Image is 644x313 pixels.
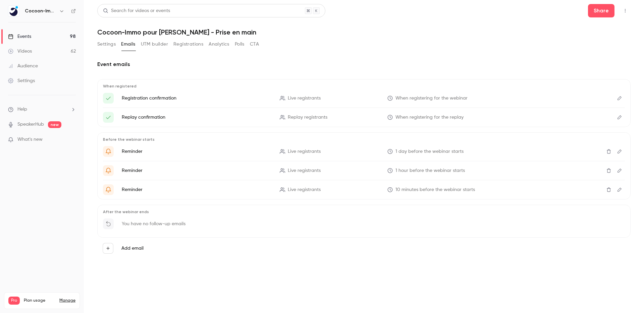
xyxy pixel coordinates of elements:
li: Votre wébinaire va démarrer - {{ event_name }} [103,184,625,195]
span: 1 day before the webinar starts [395,148,464,155]
button: Emails [121,39,135,50]
h1: Cocoon-Immo pour [PERSON_NAME] - Prise en main [97,28,631,36]
span: 10 minutes before the webinar starts [395,186,475,193]
button: Edit [614,93,625,104]
span: Live registrants [288,186,321,193]
button: Edit [614,165,625,176]
div: Audience [8,63,38,69]
img: Cocoon-Immo [8,6,19,16]
li: help-dropdown-opener [8,106,76,113]
span: Pro [8,297,20,305]
div: Search for videos or events [103,7,170,14]
button: Share [588,4,614,17]
button: Analytics [209,39,229,50]
li: C'est dans 1 heure 🥳 - Votre webinaire {{ event_name }} [103,165,625,176]
span: What's new [17,136,43,143]
a: SpeakerHub [17,121,44,128]
button: Registrations [173,39,203,50]
p: Reminder [122,148,272,155]
button: Settings [97,39,116,50]
span: Live registrants [288,167,321,174]
button: CTA [250,39,259,50]
p: Registration confirmation [122,95,272,102]
p: Reminder [122,167,272,174]
li: Voici votre lien d'accès au wébinaire {{ event_name }}! [103,112,625,123]
span: Replay registrants [288,114,327,121]
div: Events [8,33,31,40]
div: Settings [8,77,35,84]
span: new [48,121,61,128]
h2: Event emails [97,60,631,68]
button: Edit [614,184,625,195]
h6: Cocoon-Immo [25,8,56,14]
button: Delete [603,165,614,176]
button: Polls [235,39,245,50]
label: Add email [121,245,144,252]
span: Help [17,106,27,113]
li: Voici votre lien d'accès au webinaire {{ event_name }}! [103,93,625,104]
span: Live registrants [288,95,321,102]
iframe: Noticeable Trigger [68,137,76,143]
p: Before the webinar starts [103,137,625,142]
p: After the webinar ends [103,209,625,214]
button: Delete [603,146,614,157]
button: Edit [614,146,625,157]
span: Live registrants [288,148,321,155]
span: When registering for the replay [395,114,464,121]
p: You have no follow-up emails [122,221,185,227]
a: Manage [59,298,75,303]
button: Delete [603,184,614,195]
span: When registering for the webinar [395,95,468,102]
span: 1 hour before the webinar starts [395,167,465,174]
button: UTM builder [141,39,168,50]
p: Reminder [122,186,272,193]
div: Videos [8,48,32,55]
button: Edit [614,112,625,123]
p: Replay confirmation [122,114,272,121]
li: C'est déjà demain 🥳 - Votre wébinaire {{ event_name }} [103,146,625,157]
p: When registered [103,83,625,89]
span: Plan usage [24,298,55,303]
